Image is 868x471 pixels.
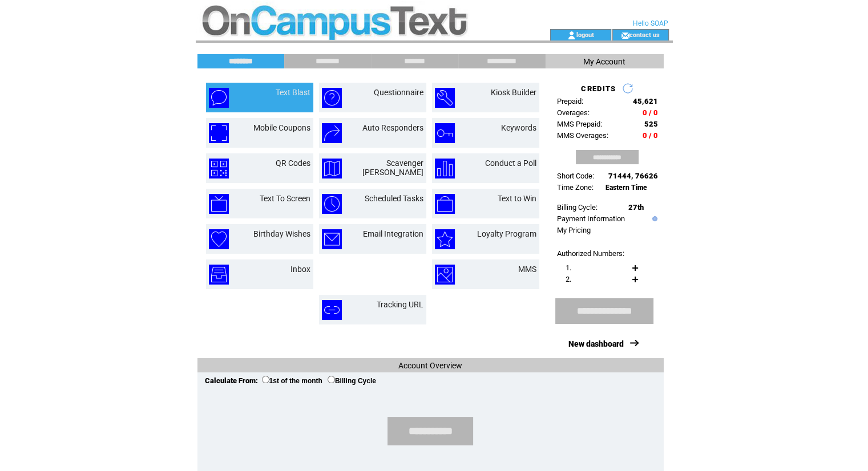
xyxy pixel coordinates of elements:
span: 0 / 0 [643,131,658,140]
span: 1. [566,263,571,272]
span: CREDITS [581,84,616,93]
img: scheduled-tasks.png [322,194,342,214]
a: Scheduled Tasks [365,194,423,203]
span: Eastern Time [605,184,647,192]
a: Payment Information [557,214,625,223]
a: logout [576,31,594,38]
a: Inbox [290,265,310,274]
span: Time Zone: [557,183,594,192]
img: email-integration.png [322,229,342,249]
img: birthday-wishes.png [209,229,229,249]
span: Calculate From: [205,376,258,385]
a: contact us [629,31,660,38]
img: tracking-url.png [322,300,342,320]
img: text-to-win.png [435,194,455,214]
span: Authorized Numbers: [557,249,624,258]
a: Text to Win [498,194,536,203]
span: Short Code: [557,172,594,180]
img: account_icon.gif [567,31,576,40]
span: MMS Overages: [557,131,608,140]
img: mms.png [435,265,455,285]
span: Account Overview [398,361,462,370]
span: 525 [644,120,658,128]
img: kiosk-builder.png [435,88,455,108]
img: scavenger-hunt.png [322,159,342,178]
a: Auto Responders [362,123,423,132]
img: questionnaire.png [322,88,342,108]
img: text-blast.png [209,88,229,108]
a: MMS [518,265,536,274]
img: auto-responders.png [322,123,342,143]
a: Email Integration [363,229,423,238]
a: QR Codes [276,159,310,168]
a: Tracking URL [377,300,423,309]
img: qr-codes.png [209,159,229,178]
label: Billing Cycle [328,377,376,385]
img: contact_us_icon.gif [621,31,629,40]
a: New dashboard [568,339,624,348]
a: Conduct a Poll [485,159,536,168]
span: Hello SOAP [633,19,668,27]
a: Questionnaire [374,88,423,97]
span: MMS Prepaid: [557,120,602,128]
a: Text Blast [276,88,310,97]
span: 0 / 0 [643,108,658,117]
span: Overages: [557,108,590,117]
img: conduct-a-poll.png [435,159,455,178]
a: Mobile Coupons [253,123,310,132]
img: keywords.png [435,123,455,143]
span: 71444, 76626 [608,172,658,180]
a: Keywords [501,123,536,132]
span: My Account [583,57,625,66]
a: Loyalty Program [477,229,536,238]
img: inbox.png [209,265,229,285]
img: loyalty-program.png [435,229,455,249]
input: Billing Cycle [328,376,335,383]
span: 2. [566,275,571,283]
span: 45,621 [633,97,658,105]
a: My Pricing [557,226,591,234]
a: Kiosk Builder [491,88,536,97]
label: 1st of the month [262,377,322,385]
img: text-to-screen.png [209,194,229,214]
span: 27th [628,203,644,212]
img: mobile-coupons.png [209,123,229,143]
img: help.gif [649,216,657,221]
span: Billing Cycle: [557,203,597,212]
a: Scavenger [PERSON_NAME] [362,159,423,177]
input: 1st of the month [262,376,269,383]
a: Birthday Wishes [253,229,310,238]
span: Prepaid: [557,97,583,105]
a: Text To Screen [260,194,310,203]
